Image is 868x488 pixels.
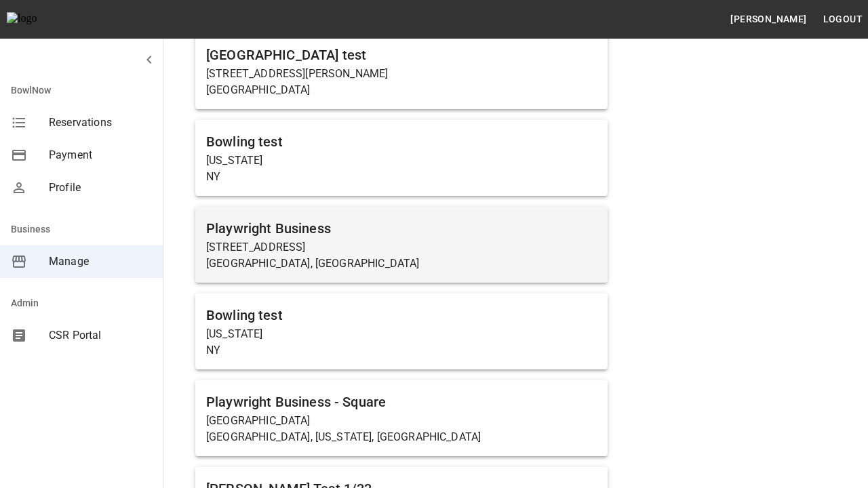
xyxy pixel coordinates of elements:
h6: Playwright Business - Square [206,391,597,413]
span: Payment [49,147,152,163]
h6: [GEOGRAPHIC_DATA] test [206,44,597,66]
h6: Playwright Business [206,218,597,239]
p: [US_STATE] [206,326,597,342]
span: Manage [49,253,152,270]
img: logo [7,12,81,26]
button: [PERSON_NAME] [725,7,812,32]
p: [GEOGRAPHIC_DATA], [GEOGRAPHIC_DATA] [206,256,597,272]
p: [GEOGRAPHIC_DATA] [206,413,597,429]
p: [STREET_ADDRESS] [206,239,597,256]
span: CSR Portal [49,327,152,344]
p: [GEOGRAPHIC_DATA] [206,82,597,98]
p: NY [206,342,597,359]
button: Logout [818,7,868,32]
p: [STREET_ADDRESS][PERSON_NAME] [206,66,597,82]
span: Reservations [49,115,152,131]
h6: Bowling test [206,131,597,152]
h6: Bowling test [206,304,597,326]
p: NY [206,169,597,185]
p: [GEOGRAPHIC_DATA], [US_STATE], [GEOGRAPHIC_DATA] [206,429,597,445]
span: Profile [49,180,152,196]
p: [US_STATE] [206,152,597,169]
